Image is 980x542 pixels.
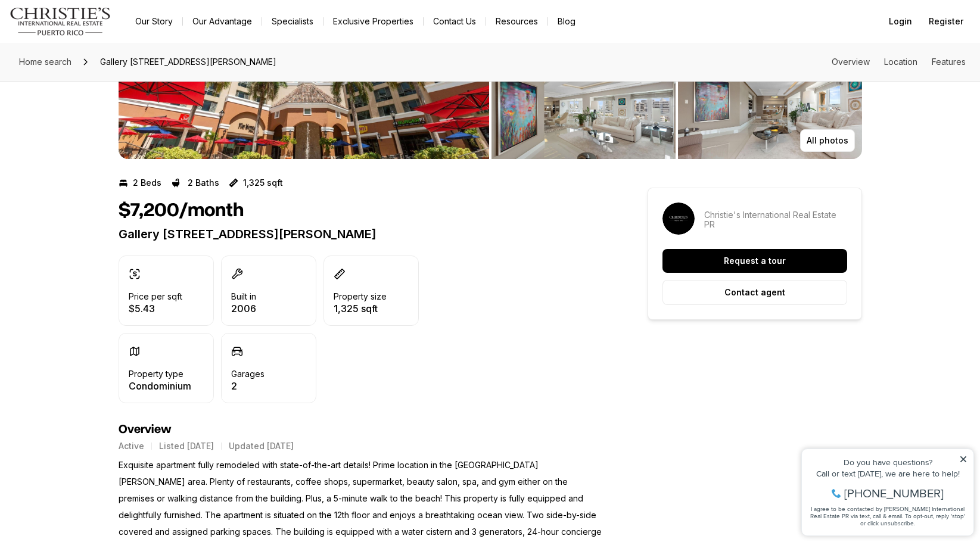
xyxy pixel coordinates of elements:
button: View image gallery [678,53,862,159]
button: Login [882,10,919,33]
p: Property type [129,369,183,379]
a: Exclusive Properties [323,13,423,30]
p: Request a tour [724,256,786,266]
img: logo [10,7,111,36]
a: Specialists [262,13,323,30]
p: 2006 [231,304,256,313]
a: Skip to: Location [884,57,917,67]
h4: Overview [119,422,605,437]
button: View image gallery [491,53,676,159]
a: Our Advantage [183,13,262,30]
span: I agree to be contacted by [PERSON_NAME] International Real Estate PR via text, call & email. To ... [15,73,170,96]
p: Gallery [STREET_ADDRESS][PERSON_NAME] [119,227,605,241]
a: Skip to: Overview [832,57,870,67]
p: Price per sqft [129,292,182,301]
a: Our Story [126,13,182,30]
button: Contact Us [424,13,486,30]
p: Contact agent [724,288,785,297]
span: Register [929,17,963,26]
h1: $7,200/month [119,200,244,222]
p: 2 Beds [133,178,161,188]
p: Active [119,441,144,451]
span: [PHONE_NUMBER] [49,56,148,68]
a: Blog [548,13,585,30]
button: Request a tour [662,249,847,273]
p: Listed [DATE] [159,441,214,451]
p: 2 [231,381,265,391]
nav: Page section menu [832,57,966,67]
button: Register [922,10,970,33]
p: Property size [334,292,387,301]
span: Login [889,17,912,26]
p: 1,325 sqft [334,304,387,313]
p: $5.43 [129,304,182,313]
a: Skip to: Features [932,57,966,67]
p: 2 Baths [188,178,219,188]
p: Condominium [129,381,191,391]
p: Garages [231,369,265,379]
button: All photos [800,129,855,152]
span: Gallery [STREET_ADDRESS][PERSON_NAME] [95,52,281,71]
a: Resources [486,13,547,30]
p: All photos [807,136,848,145]
p: Updated [DATE] [229,441,294,451]
p: 1,325 sqft [243,178,283,188]
span: Home search [19,57,71,67]
a: Home search [14,52,76,71]
p: Built in [231,292,256,301]
p: Christie's International Real Estate PR [704,210,847,229]
div: Do you have questions? [13,27,172,35]
button: Contact agent [662,280,847,305]
div: Call or text [DATE], we are here to help! [13,38,172,46]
